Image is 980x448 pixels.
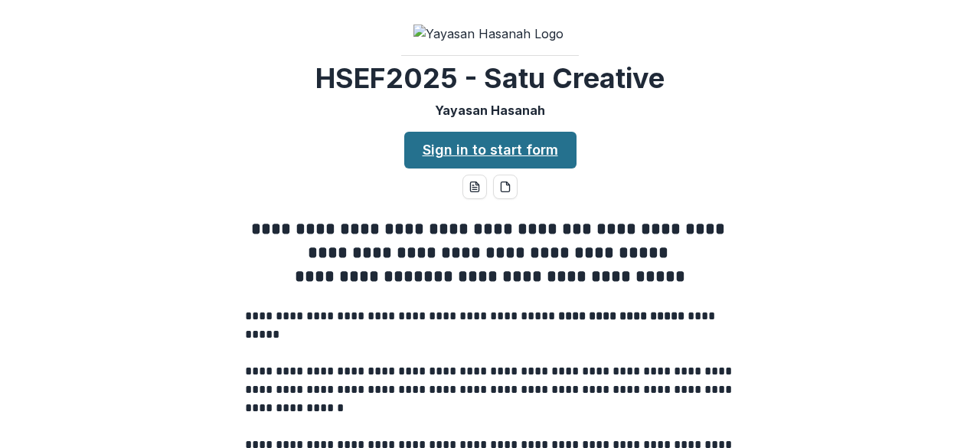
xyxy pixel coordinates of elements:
p: Yayasan Hasanah [435,101,545,119]
a: Sign in to start form [404,132,577,168]
button: word-download [462,175,487,199]
h2: HSEF2025 - Satu Creative [315,62,665,95]
button: pdf-download [493,175,518,199]
img: Yayasan Hasanah Logo [413,25,567,43]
